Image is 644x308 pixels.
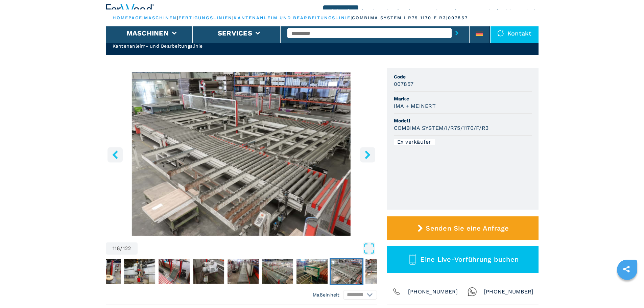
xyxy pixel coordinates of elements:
[177,15,178,20] span: |
[296,259,328,284] img: f667bb761acf607ad4c55c991c24f71f
[387,246,539,273] button: Eine Live-Vorführung buchen
[394,95,532,102] span: Marke
[157,258,191,285] button: Go to Slide 111
[142,15,144,20] span: |
[234,15,350,20] a: kantenanleim und bearbeitungslinie
[394,139,435,145] div: Ex verkäufer
[139,242,375,255] button: Open Fullscreen
[330,258,363,285] button: Go to Slide 116
[394,117,532,124] span: Modell
[124,259,155,284] img: 3b5c69481b1db9e457d1cb5de6cd187e
[113,43,343,49] h2: Kantenanleim- und Bearbeitungslinie
[420,255,519,263] span: Eine Live-Vorführung buchen
[113,246,120,251] span: 116
[394,73,532,80] span: Code
[144,15,177,20] a: maschinen
[261,258,294,285] button: Go to Slide 114
[331,259,362,284] img: 57749fddfca353e48c0e7773310784ad
[123,246,131,251] span: 122
[414,8,451,15] a: Unternehmen
[159,259,190,284] img: f9ad76be14ff3bba266d77f7864265e8
[387,216,539,240] button: Senden Sie eine Anfrage
[90,259,121,284] img: 31838897d421313b0908ae502063797e
[352,15,448,21] p: combima system i r75 1170 f r3 |
[426,224,509,232] span: Senden Sie eine Anfrage
[106,72,377,236] img: Kantenanleim- und Bearbeitungslinie IMA + MEINERT COMBIMA SYSTEM/I/R75/1170/F/R3
[295,258,329,285] button: Go to Slide 115
[408,287,458,297] span: [PHONE_NUMBER]
[502,8,538,15] a: Video Galerie
[392,287,401,297] img: Phone
[367,8,405,15] a: Wir verkaufen
[468,287,477,297] img: Whatsapp
[192,258,225,285] button: Go to Slide 112
[452,25,462,41] button: submit-button
[226,258,260,285] button: Go to Slide 113
[106,4,154,19] img: Ferwood
[178,15,233,20] a: fertigungslinien
[228,259,259,284] img: f4aa49843885767ba46ee48220711bef
[232,15,234,20] span: |
[123,258,157,285] button: Go to Slide 110
[460,8,494,15] a: FW-Magazin
[120,246,122,251] span: /
[394,80,414,88] h3: 007857
[484,287,534,297] span: [PHONE_NUMBER]
[88,258,122,285] button: Go to Slide 109
[394,124,489,132] h3: COMBIMA SYSTEM/I/R75/1170/F/R3
[126,29,169,37] button: Maschinen
[193,259,224,284] img: eeebd0df42ddcb93b11c2c7159e86cd2
[218,29,252,37] button: Services
[313,291,340,298] em: Maßeinheit
[351,15,352,20] span: |
[106,72,377,236] div: Go to Slide 116
[113,15,143,20] a: HOMEPAGE
[394,102,436,110] h3: IMA + MEINERT
[497,30,504,37] img: Kontakt
[491,23,539,43] div: Kontakt
[448,15,468,21] p: 007857
[360,147,375,162] button: right-button
[364,258,398,285] button: Go to Slide 117
[323,5,358,17] a: Wir kaufen
[108,147,123,162] button: left-button
[262,259,293,284] img: 50560285f855855e5263a471fc791001
[365,259,397,284] img: 3b74e82f9aef2f25107013d331611ab6
[618,261,635,278] a: sharethis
